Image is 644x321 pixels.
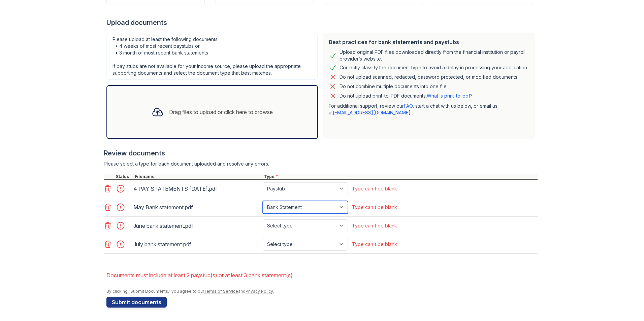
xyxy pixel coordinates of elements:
div: Upload documents [106,18,538,27]
a: FAQ [404,103,413,109]
a: [EMAIL_ADDRESS][DOMAIN_NAME] [333,110,411,115]
div: July bank statement.pdf [133,239,260,250]
a: Privacy Policy. [246,289,274,294]
div: Type [263,174,538,179]
button: Submit documents [106,297,167,308]
div: Drag files to upload or click here to browse [169,108,273,116]
div: Do not upload scanned, redacted, password protected, or modified documents. [340,73,518,81]
div: May Bank statement.pdf [133,202,260,213]
li: Documents must include at least 2 paystub(s) or at least 3 bank statement(s) [106,269,538,282]
div: By clicking "Submit Documents," you agree to our and [106,289,538,294]
div: Filename [133,174,263,179]
div: Correctly classify the document type to avoid a delay in processing your application. [340,64,528,72]
div: Type can't be blank [352,204,397,211]
div: Type can't be blank [352,241,397,248]
p: For additional support, review our , start a chat with us below, or email us at [329,103,529,116]
div: Please upload at least the following documents: • 4 weeks of most recent paystubs or • 3 month of... [106,33,318,80]
div: June bank statement.pdf [133,220,260,231]
div: Type can't be blank [352,185,397,192]
div: Do not combine multiple documents into one file. [340,82,448,91]
div: Upload original PDF files downloaded directly from the financial institution or payroll provider’... [340,49,529,62]
div: Status [115,174,133,179]
div: Please select a type for each document uploaded and resolve any errors. [104,160,538,167]
a: What is print-to-pdf? [427,93,473,99]
a: Terms of Service [204,289,238,294]
div: 4 PAY STATEMENTS [DATE].pdf [133,183,260,194]
div: Type can't be blank [352,222,397,229]
div: Best practices for bank statements and paystubs [329,38,529,46]
div: Review documents [104,148,538,158]
p: Do not upload print-to-PDF documents. [340,93,473,99]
